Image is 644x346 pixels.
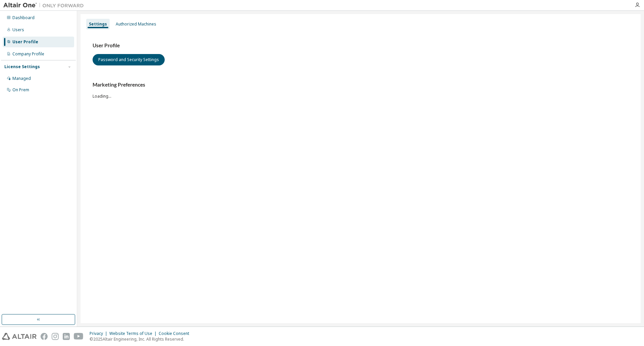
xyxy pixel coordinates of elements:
[159,331,193,336] div: Cookie Consent
[109,331,159,336] div: Website Terms of Use
[12,51,44,57] div: Company Profile
[63,333,70,340] img: linkedin.svg
[89,21,107,27] div: Settings
[41,333,48,340] img: facebook.svg
[90,331,109,336] div: Privacy
[2,333,37,340] img: altair_logo.svg
[12,39,38,45] div: User Profile
[4,64,40,69] div: License Settings
[116,21,156,27] div: Authorized Machines
[93,54,165,65] button: Password and Security Settings
[52,333,59,340] img: instagram.svg
[3,2,87,9] img: Altair One
[93,42,629,49] h3: User Profile
[12,87,29,93] div: On Prem
[74,333,84,340] img: youtube.svg
[93,82,629,99] div: Loading...
[12,15,35,20] div: Dashboard
[12,76,31,81] div: Managed
[12,27,24,33] div: Users
[93,82,629,88] h3: Marketing Preferences
[90,336,193,342] p: © 2025 Altair Engineering, Inc. All Rights Reserved.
